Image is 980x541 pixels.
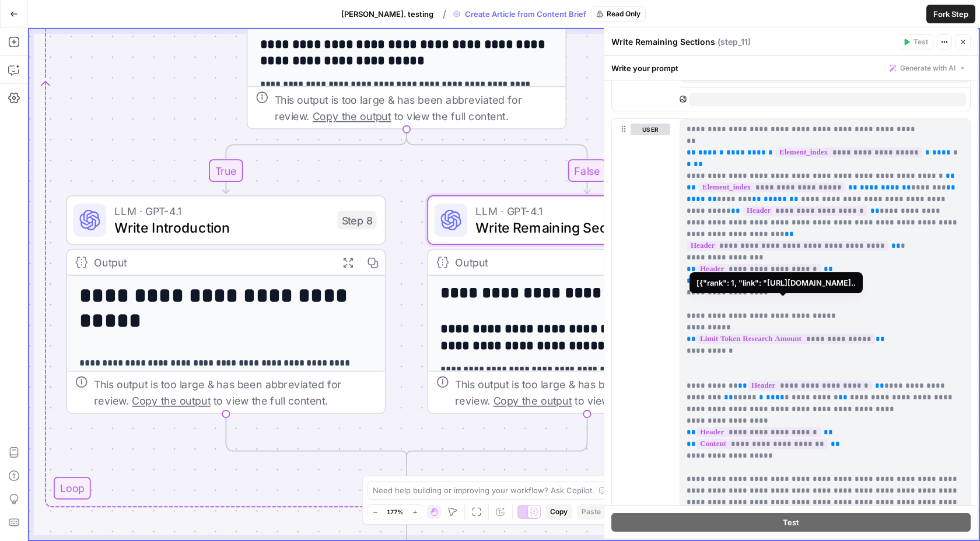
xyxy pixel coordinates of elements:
[717,36,751,48] span: ( step_11 )
[783,517,799,528] span: Test
[611,36,894,48] div: Write Remaining Sections
[604,56,978,80] div: Write your prompt
[885,61,971,76] button: Generate with AI
[443,7,446,21] span: /
[545,504,572,519] button: Copy
[900,63,956,73] span: Generate with AI
[898,34,933,50] button: Test
[226,414,407,461] g: Edge from step_8 to step_6-conditional-end
[275,91,558,124] div: This output is too large & has been abbreviated for review. to view the full content.
[933,8,968,20] span: Fork Step
[696,277,856,289] div: [{"rank": 1, "link": "[URL][DOMAIN_NAME]..
[132,394,210,406] span: Copy the output
[607,9,640,19] span: Read Only
[114,202,329,219] span: LLM · GPT-4.1
[475,202,688,219] span: LLM · GPT-4.1
[334,5,440,23] button: [PERSON_NAME]. testing
[94,376,377,409] div: This output is too large & has been abbreviated for review. to view the full content.
[631,124,670,135] button: user
[577,504,605,519] button: Paste
[582,507,601,517] span: Paste
[455,254,690,270] div: Output
[926,5,975,23] button: Fork Step
[494,394,572,406] span: Copy the output
[455,376,738,409] div: This output is too large & has been abbreviated for review. to view the full content.
[914,37,928,47] span: Test
[449,6,646,22] div: Create Article from Content Brief
[94,254,329,270] div: Output
[313,110,391,122] span: Copy the output
[407,414,587,461] g: Edge from step_11 to step_6-conditional-end
[247,497,566,519] div: Complete
[223,129,407,194] g: Edge from step_6 to step_8
[341,8,433,20] span: [PERSON_NAME]. testing
[550,507,568,517] span: Copy
[407,129,590,194] g: Edge from step_6 to step_11
[387,507,403,517] span: 177%
[611,513,971,532] button: Test
[475,217,688,237] span: Write Remaining Sections
[114,217,329,237] span: Write Introduction
[337,211,376,230] div: Step 8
